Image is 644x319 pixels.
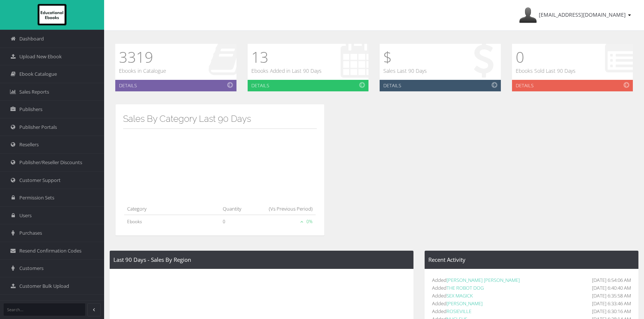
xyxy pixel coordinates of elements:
h1: 13 [251,48,322,67]
li: Added [432,276,631,284]
a: SEX MAGICK [447,292,473,299]
li: Added [432,292,631,300]
li: Added [432,284,631,292]
h1: 3319 [119,48,166,67]
span: [EMAIL_ADDRESS][DOMAIN_NAME] [539,11,626,18]
a: [PERSON_NAME] [PERSON_NAME] [447,277,520,283]
span: Customer Bulk Upload [19,283,69,290]
a: ROSIEVILLE [447,308,471,315]
span: Dashboard [19,35,44,42]
h1: $ [383,48,427,67]
span: [DATE] 6:30:16 AM [592,307,631,315]
img: Avatar [519,6,537,24]
span: Resend Confirmation Codes [19,247,81,254]
td: 0 [220,215,251,228]
span: Upload New Ebook [19,53,62,60]
span: Publisher/Reseller Discounts [19,159,82,166]
span: Customer Support [19,177,61,184]
h1: 0 [516,48,576,67]
td: Ebooks [124,215,220,228]
a: THE ROBOT DOG [447,284,484,291]
p: Ebooks Added in Last 90 Days [251,67,322,75]
a: Details [512,80,633,91]
span: Publisher Portals [19,124,57,131]
h3: Sales By Category Last 90 Days [123,114,317,124]
p: Ebooks in Catalogue [119,67,166,75]
p: Sales Last 90 Days [383,67,427,75]
h4: Recent Activity [428,257,635,263]
span: Publishers [19,106,42,113]
span: Purchases [19,230,42,237]
span: Customers [19,265,44,272]
td: 0% [251,215,315,228]
p: Ebooks Sold Last 90 Days [516,67,576,75]
span: Ebook Catalogue [19,71,57,78]
span: [DATE] 6:40:40 AM [592,284,631,292]
li: Added [432,307,631,315]
input: Search... [4,303,85,316]
span: Permission Sets [19,194,54,201]
span: Sales Reports [19,88,49,95]
th: (Vs Previous Period) [251,201,315,215]
a: Details [115,80,236,91]
span: [DATE] 6:33:46 AM [592,300,631,307]
a: [PERSON_NAME] [447,300,483,307]
th: Quantity [220,201,251,215]
h4: Last 90 Days - Sales By Region [113,257,410,263]
a: Details [380,80,501,91]
span: [DATE] 6:35:58 AM [592,292,631,300]
th: Category [124,201,220,215]
li: Added [432,300,631,307]
span: [DATE] 6:54:06 AM [592,276,631,284]
a: Details [248,80,369,91]
span: Resellers [19,141,39,148]
span: Users [19,212,32,219]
